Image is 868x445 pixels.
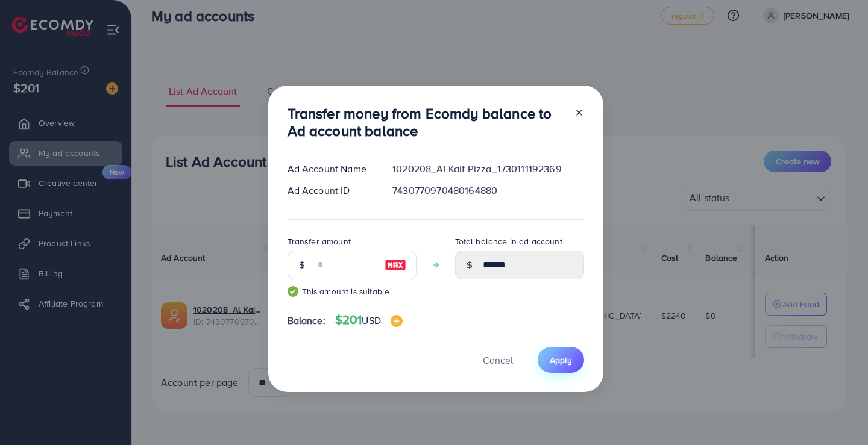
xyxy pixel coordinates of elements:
[288,235,351,247] label: Transfer amount
[288,105,565,140] h3: Transfer money from Ecomdy balance to Ad account balance
[335,313,403,328] h4: $201
[278,162,383,176] div: Ad Account Name
[362,314,380,327] span: USD
[817,391,859,436] iframe: Chat
[383,162,593,176] div: 1020208_Al Kaif Pizza_1730111192369
[385,258,406,272] img: image
[288,314,325,328] span: Balance:
[455,235,562,247] label: Total balance in ad account
[288,285,417,297] small: This amount is suitable
[483,353,513,367] span: Cancel
[278,184,383,198] div: Ad Account ID
[288,286,298,297] img: guide
[383,184,593,198] div: 7430770970480164880
[468,347,528,373] button: Cancel
[538,347,584,373] button: Apply
[550,354,572,366] span: Apply
[391,315,403,327] img: image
